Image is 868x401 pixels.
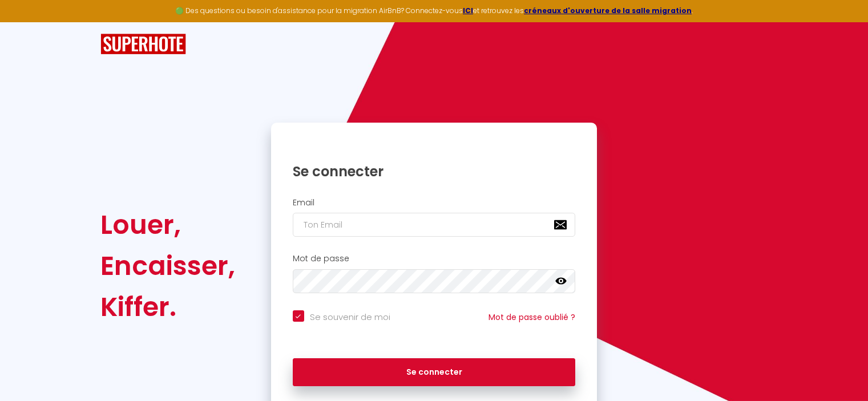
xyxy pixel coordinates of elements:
button: Se connecter [293,358,576,387]
a: Mot de passe oublié ? [488,311,575,323]
div: Louer, [100,204,235,245]
a: ICI [463,6,473,15]
h1: Se connecter [293,163,576,180]
h2: Email [293,198,576,208]
div: Kiffer. [100,286,235,327]
a: créneaux d'ouverture de la salle migration [524,6,692,15]
h2: Mot de passe [293,254,576,264]
div: Encaisser, [100,245,235,286]
input: Ton Email [293,213,576,237]
img: SuperHote logo [100,34,186,55]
